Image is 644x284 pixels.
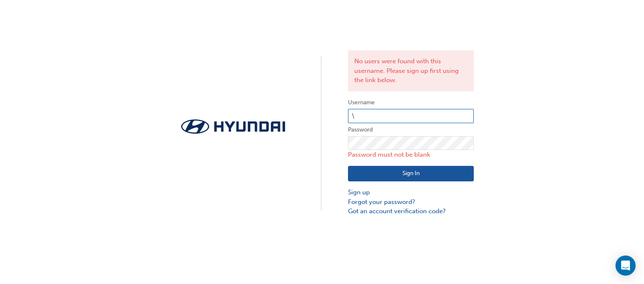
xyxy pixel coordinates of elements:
div: No users were found with this username. Please sign up first using the link below. [348,50,474,91]
a: Got an account verification code? [348,207,474,216]
label: Password [348,125,474,135]
p: Password must not be blank [348,150,474,160]
div: Open Intercom Messenger [615,256,636,276]
input: Username [348,109,474,123]
a: Sign up [348,188,474,197]
label: Username [348,98,474,108]
button: Sign In [348,166,474,182]
a: Forgot your password? [348,197,474,207]
img: Trak [170,117,296,137]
